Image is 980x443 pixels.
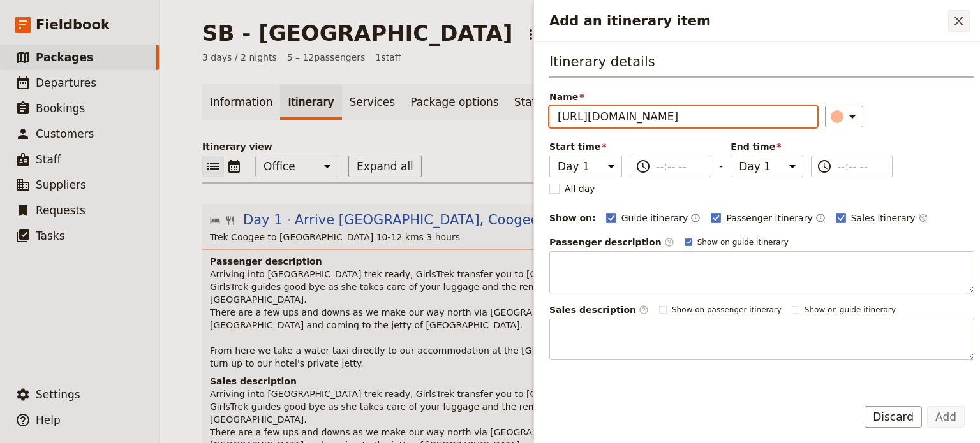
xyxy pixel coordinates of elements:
span: Show on guide itinerary [697,237,789,247]
span: Suppliers [36,178,86,191]
span: 5 – 12 passengers [287,51,366,64]
span: Help [36,414,61,426]
span: Departures [36,76,96,89]
span: Name [549,91,817,103]
h4: Passenger description [210,255,932,268]
button: Time shown on guide itinerary [690,210,701,226]
span: Guide itinerary [621,212,688,224]
button: Time not shown on sales itinerary [918,210,928,226]
button: Expand all [348,156,422,177]
p: Trek Coogee to [GEOGRAPHIC_DATA] 10-12 kms 3 hours [210,231,932,243]
span: ​ [664,237,674,247]
img: logo_orange.svg [20,20,31,31]
select: End time [731,156,803,177]
input: ​ [656,159,703,174]
label: Sales description [549,303,649,316]
input: ​ [837,159,884,174]
button: Actions [520,24,542,45]
h3: Itinerary details [549,52,974,78]
span: Customers [36,127,94,140]
select: Start time [549,156,622,177]
button: Close drawer [948,10,970,32]
button: Edit day information [210,210,708,229]
span: End time [731,140,803,153]
span: Show on guide itinerary [805,305,896,315]
a: Information [202,84,280,120]
span: All day [565,182,595,195]
span: Sales itinerary [851,212,916,224]
img: tab_keywords_by_traffic_grey.svg [127,76,137,87]
span: Tasks [36,229,65,242]
label: Passenger description [549,236,674,249]
div: Domain: [DOMAIN_NAME] [33,33,140,43]
h2: Add an itinerary item [549,11,948,31]
div: Keywords by Traffic [141,78,215,86]
a: Staff [507,84,547,120]
span: Packages [36,51,93,64]
div: ​ [832,109,860,124]
button: Add [927,406,965,428]
span: Staff [36,153,61,166]
div: Domain Overview [48,78,114,86]
div: Show on: [549,212,596,224]
span: ​ [817,159,832,174]
span: Passenger itinerary [726,212,812,224]
a: Itinerary [280,84,341,120]
p: Arriving into [GEOGRAPHIC_DATA] trek ready, GirlsTrek transfer you to [GEOGRAPHIC_DATA] for an ea... [210,268,932,370]
span: ​ [639,305,649,315]
div: v 4.0.25 [36,20,63,31]
button: Calendar view [224,156,245,177]
span: Day 1 [243,210,283,229]
h1: SB - [GEOGRAPHIC_DATA] [202,20,512,46]
span: ​ [635,159,651,174]
span: Requests [36,204,85,217]
button: Discard [865,406,922,428]
button: Time shown on passenger itinerary [815,210,826,226]
img: website_grey.svg [20,33,31,43]
p: Itinerary view [202,140,937,153]
a: Services [342,84,403,120]
span: Arrive [GEOGRAPHIC_DATA], Coogee to Rose Bay Coastal Trek [295,210,709,229]
h4: Sales description [210,375,932,388]
button: List view [202,156,224,177]
input: Name [549,106,817,127]
span: 3 days / 2 nights [202,51,277,64]
span: Settings [36,388,80,401]
a: Package options [403,84,506,120]
span: - [719,158,723,177]
span: Show on passenger itinerary [672,305,782,315]
span: Fieldbook [36,15,110,34]
span: Start time [549,140,622,153]
span: 1 staff [375,51,401,64]
img: tab_domain_overview_orange.svg [34,76,45,87]
span: Bookings [36,102,85,115]
button: ​ [825,106,863,127]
